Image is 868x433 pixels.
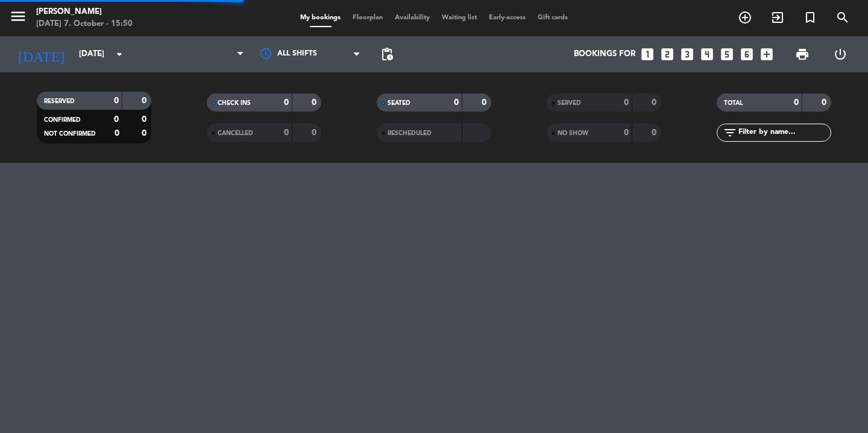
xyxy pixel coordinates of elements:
i: menu [9,7,27,25]
strong: 0 [284,128,289,137]
i: exit_to_app [770,10,785,25]
span: pending_actions [380,47,394,62]
span: CANCELLED [218,130,253,136]
span: Early-access [483,14,532,21]
strong: 0 [482,98,489,107]
span: RESERVED [44,98,75,104]
i: looks_one [640,46,655,62]
span: Waiting list [436,14,483,21]
i: looks_4 [699,46,715,62]
span: TOTAL [724,100,743,106]
strong: 0 [142,96,149,105]
strong: 0 [624,128,629,137]
span: Gift cards [532,14,574,21]
strong: 0 [115,129,119,137]
strong: 0 [652,128,659,137]
i: add_box [759,46,775,62]
i: looks_two [659,46,675,62]
strong: 0 [454,98,459,107]
span: Bookings for [574,49,635,59]
strong: 0 [142,115,149,124]
div: [DATE] 7. October - 15:50 [36,18,133,30]
strong: 0 [142,129,149,137]
strong: 0 [312,128,319,137]
div: LOG OUT [821,36,859,72]
i: [DATE] [9,41,73,68]
i: filter_list [723,125,737,140]
span: Availability [389,14,436,21]
i: looks_6 [739,46,755,62]
span: print [795,47,810,62]
strong: 0 [652,98,659,107]
strong: 0 [284,98,289,107]
span: CHECK INS [218,100,251,106]
i: power_settings_new [833,47,848,62]
strong: 0 [114,96,119,105]
span: SEATED [388,100,410,106]
input: Filter by name... [737,126,831,139]
span: Floorplan [347,14,389,21]
strong: 0 [624,98,629,107]
i: turned_in_not [803,10,817,25]
i: looks_3 [679,46,695,62]
span: NOT CONFIRMED [44,131,96,137]
div: [PERSON_NAME] [36,6,133,18]
span: My bookings [294,14,347,21]
i: looks_5 [719,46,735,62]
i: arrow_drop_down [112,47,127,62]
span: SERVED [558,100,581,106]
span: NO SHOW [558,130,588,136]
strong: 0 [312,98,319,107]
button: menu [9,7,27,30]
strong: 0 [822,98,829,107]
i: add_circle_outline [738,10,752,25]
span: CONFIRMED [44,117,81,123]
strong: 0 [114,115,119,124]
span: RESCHEDULED [388,130,432,136]
i: search [835,10,850,25]
strong: 0 [794,98,799,107]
